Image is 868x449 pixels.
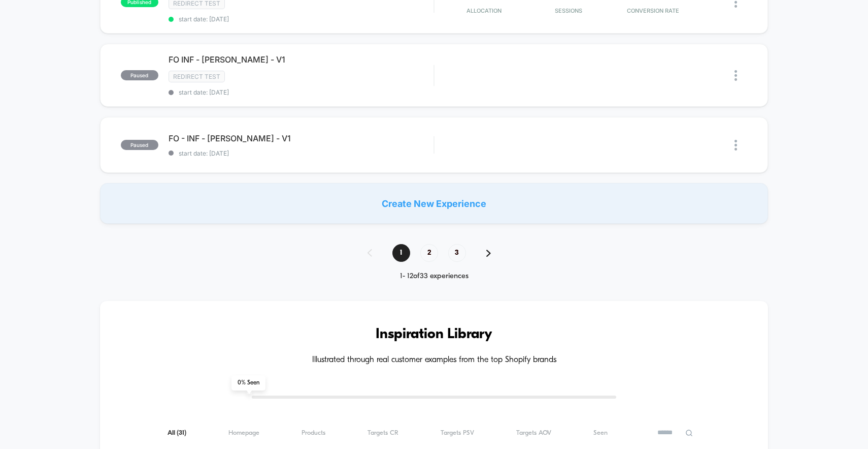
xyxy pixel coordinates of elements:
span: CONVERSION RATE [613,7,692,14]
h4: Illustrated through real customer examples from the top Shopify brands [130,355,738,365]
span: 1 [392,244,410,262]
span: Seen [593,429,608,437]
span: Sessions [529,7,608,14]
span: start date: [DATE] [169,15,434,23]
div: 1 - 12 of 33 experiences [357,272,511,281]
span: 0 % Seen [231,375,265,391]
span: Redirect Test [169,71,225,82]
span: FO INF - [PERSON_NAME] - V1 [169,54,434,65]
img: close [735,140,737,151]
span: start date: [DATE] [169,88,434,96]
span: All [168,429,186,437]
span: Products [302,429,325,437]
span: Allocation [466,7,502,14]
span: paused [121,70,158,80]
span: Homepage [228,429,259,437]
span: ( 31 ) [177,430,186,436]
span: Targets AOV [516,429,551,437]
h3: Inspiration Library [130,326,738,343]
span: start date: [DATE] [169,149,434,157]
span: 3 [448,244,466,262]
img: close [735,70,737,81]
span: Targets PSV [441,429,474,437]
img: pagination forward [486,250,491,257]
span: 2 [420,244,438,262]
div: Create New Experience [100,183,769,224]
span: Targets CR [368,429,398,437]
span: FO - INF - [PERSON_NAME] - V1 [169,133,434,143]
span: paused [121,140,158,150]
